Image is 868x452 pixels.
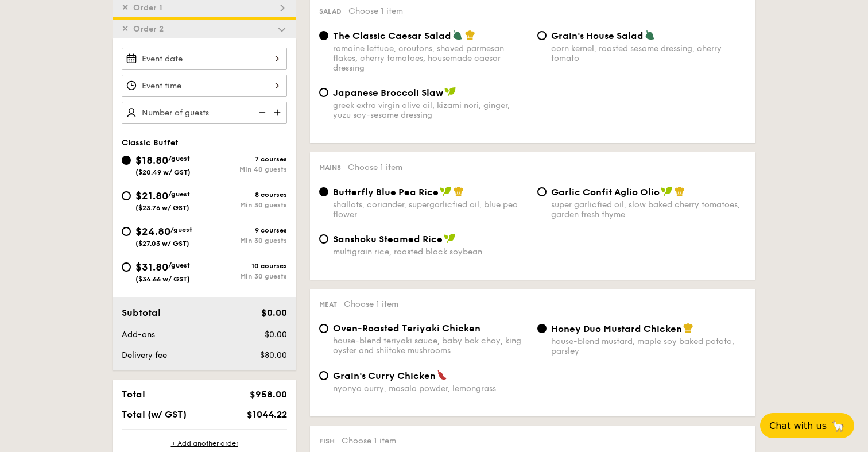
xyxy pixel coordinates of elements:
[333,30,451,41] span: The Classic Caesar Salad
[168,190,190,198] span: /guest
[551,30,644,41] span: Grain's House Salad
[333,247,528,257] div: multigrain rice, roasted black soybean
[204,272,287,280] div: Min 30 guests
[333,323,480,334] span: Oven-Roasted Teriyaki Chicken
[344,299,398,309] span: Choose 1 item
[551,44,746,63] div: corn kernel, roasted sesame dressing, cherry tomato
[333,187,439,198] span: Butterfly Blue Pea Rice
[333,370,436,381] span: Grain's Curry Chicken
[122,102,287,124] input: Number of guests
[204,165,287,173] div: Min 40 guests
[333,44,528,73] div: romaine lettuce, croutons, shaved parmesan flakes, cherry tomatoes, housemade caesar dressing
[551,187,660,198] span: Garlic Confit Aglio Olio
[551,200,746,219] div: super garlicfied oil, slow baked cherry tomatoes, garden fresh thyme
[333,200,528,219] div: shallots, coriander, supergarlicfied oil, blue pea flower
[277,24,287,34] img: icon-dropdown.fa26e9f9.svg
[277,3,287,13] img: icon-dropdown.fa26e9f9.svg
[122,262,131,272] input: $31.80/guest($34.66 w/ GST)10 coursesMin 30 guests
[204,226,287,234] div: 9 courses
[551,323,682,334] span: Honey Duo Mustard Chicken
[122,156,131,165] input: $18.80/guest($20.49 w/ GST)7 coursesMin 40 guests
[204,262,287,270] div: 10 courses
[454,186,464,196] img: icon-chef-hat.a58ddaea.svg
[135,154,168,167] span: $18.80
[122,75,287,97] input: Event time
[319,31,328,40] input: The Classic Caesar Saladromaine lettuce, croutons, shaved parmesan flakes, cherry tomatoes, house...
[122,3,129,13] span: ✕
[437,370,447,380] img: icon-spicy.37a8142b.svg
[645,30,655,40] img: icon-vegetarian.fe4039eb.svg
[122,48,287,70] input: Event date
[348,6,403,16] span: Choose 1 item
[319,7,342,16] span: Salad
[122,191,131,200] input: $21.80/guest($23.76 w/ GST)8 coursesMin 30 guests
[333,101,528,120] div: greek extra virgin olive oil, kizami nori, ginger, yuzu soy-sesame dressing
[135,190,168,202] span: $21.80
[250,389,287,400] span: $958.00
[319,324,328,333] input: Oven-Roasted Teriyaki Chickenhouse-blend teriyaki sauce, baby bok choy, king oyster and shiitake ...
[333,87,443,98] span: Japanese Broccoli Slaw
[270,102,287,123] img: icon-add.58712e84.svg
[683,323,693,333] img: icon-chef-hat.a58ddaea.svg
[319,300,337,308] span: Meat
[129,3,167,13] span: Order 1
[122,227,131,236] input: $24.80/guest($27.03 w/ GST)9 coursesMin 30 guests
[204,155,287,163] div: 7 courses
[260,350,287,360] span: $80.00
[319,371,328,380] input: Grain's Curry Chickennyonya curry, masala powder, lemongrass
[319,437,335,445] span: Fish
[122,389,145,400] span: Total
[440,186,451,196] img: icon-vegan.f8ff3823.svg
[444,233,455,244] img: icon-vegan.f8ff3823.svg
[661,186,672,196] img: icon-vegan.f8ff3823.svg
[135,239,189,248] span: ($27.03 w/ GST)
[537,324,547,333] input: Honey Duo Mustard Chickenhouse-blend mustard, maple soy baked potato, parsley
[831,419,845,432] span: 🦙
[204,237,287,245] div: Min 30 guests
[333,234,443,245] span: Sanshoku Steamed Rice
[551,337,746,356] div: house-blend mustard, maple soy baked potato, parsley
[537,31,547,40] input: Grain's House Saladcorn kernel, roasted sesame dressing, cherry tomato
[444,87,456,97] img: icon-vegan.f8ff3823.svg
[253,102,270,123] img: icon-reduce.1d2dbef1.svg
[333,384,528,393] div: nyonya curry, masala powder, lemongrass
[319,88,328,97] input: Japanese Broccoli Slawgreek extra virgin olive oil, kizami nori, ginger, yuzu soy-sesame dressing
[168,154,190,163] span: /guest
[769,420,827,431] span: Chat with us
[261,307,287,318] span: $0.00
[135,261,168,273] span: $31.80
[129,24,168,34] span: Order 2
[465,30,475,40] img: icon-chef-hat.a58ddaea.svg
[342,436,396,446] span: Choose 1 item
[168,261,190,269] span: /guest
[135,168,191,176] span: ($20.49 w/ GST)
[135,225,170,238] span: $24.80
[122,24,129,34] span: ✕
[675,186,685,196] img: icon-chef-hat.a58ddaea.svg
[247,409,287,420] span: $1044.22
[452,30,463,40] img: icon-vegetarian.fe4039eb.svg
[122,350,167,360] span: Delivery fee
[348,163,402,172] span: Choose 1 item
[135,204,189,212] span: ($23.76 w/ GST)
[204,201,287,209] div: Min 30 guests
[537,187,547,196] input: Garlic Confit Aglio Oliosuper garlicfied oil, slow baked cherry tomatoes, garden fresh thyme
[760,413,854,438] button: Chat with us🦙
[265,330,287,339] span: $0.00
[204,191,287,199] div: 8 courses
[333,336,528,356] div: house-blend teriyaki sauce, baby bok choy, king oyster and shiitake mushrooms
[122,409,187,420] span: Total (w/ GST)
[122,330,155,339] span: Add-ons
[122,138,179,148] span: Classic Buffet
[170,226,192,234] span: /guest
[122,307,161,318] span: Subtotal
[122,439,287,448] div: + Add another order
[319,187,328,196] input: Butterfly Blue Pea Riceshallots, coriander, supergarlicfied oil, blue pea flower
[319,164,341,172] span: Mains
[319,234,328,244] input: Sanshoku Steamed Ricemultigrain rice, roasted black soybean
[135,275,190,283] span: ($34.66 w/ GST)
